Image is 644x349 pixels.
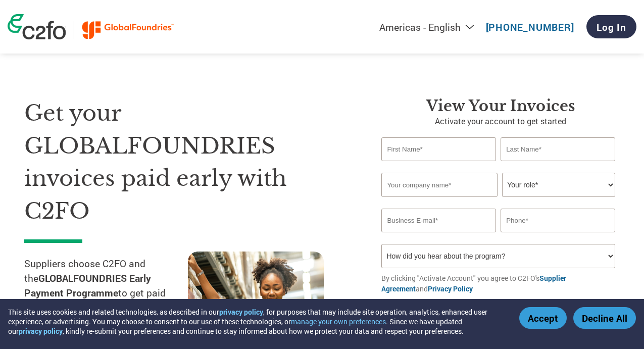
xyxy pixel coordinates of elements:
[381,209,496,232] input: Invalid Email format
[8,307,505,336] div: This site uses cookies and related technologies, as described in our , for purposes that may incl...
[381,198,615,205] div: Invalid company name or company name is too long
[381,173,497,197] input: Your company name*
[501,233,615,240] div: Inavlid Phone Number
[24,272,151,299] strong: GLOBALFOUNDRIES Early Payment Programme
[8,14,66,39] img: c2fo logo
[381,273,620,294] p: By clicking "Activate Account" you agree to C2FO's and
[82,21,174,39] img: GLOBALFOUNDRIES
[501,162,615,169] div: Invalid last name or last name is too long
[24,97,351,227] h1: Get your GLOBALFOUNDRIES invoices paid early with C2FO
[573,307,636,329] button: Decline All
[291,317,386,326] button: manage your own preferences
[501,209,615,232] input: Phone*
[19,326,63,336] a: privacy policy
[586,15,636,38] a: Log In
[381,273,566,293] a: Supplier Agreement
[381,97,620,115] h3: View your invoices
[428,284,473,293] a: Privacy Policy
[486,21,574,33] a: [PHONE_NUMBER]
[519,307,567,329] button: Accept
[502,173,615,197] select: Title/Role
[381,233,496,240] div: Inavlid Email Address
[381,162,496,169] div: Invalid first name or first name is too long
[501,137,615,161] input: Last Name*
[381,137,496,161] input: First Name*
[381,115,620,127] p: Activate your account to get started
[219,307,263,317] a: privacy policy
